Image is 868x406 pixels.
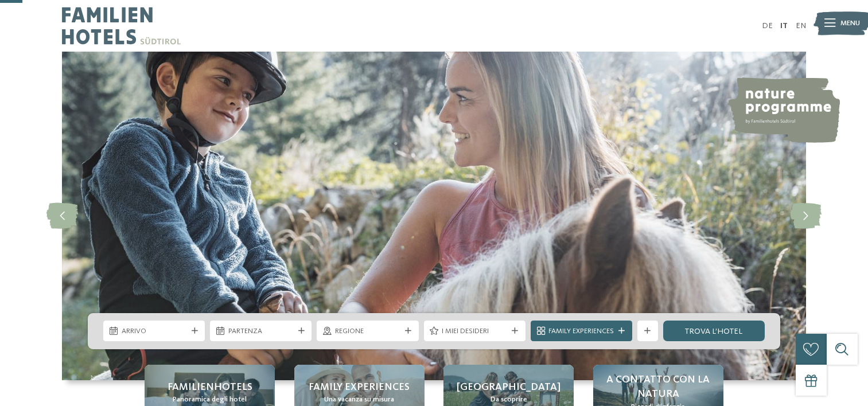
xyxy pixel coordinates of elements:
span: Una vacanza su misura [324,395,394,405]
a: EN [796,22,806,30]
span: Family Experiences [548,326,614,337]
span: I miei desideri [442,326,507,337]
span: Familienhotels [168,380,252,395]
span: A contatto con la natura [604,373,713,401]
a: DE [762,22,773,30]
span: Da scoprire [491,395,527,405]
a: IT [780,22,788,30]
span: [GEOGRAPHIC_DATA] [457,380,560,395]
span: Arrivo [122,326,187,337]
span: Partenza [228,326,294,337]
a: trova l’hotel [663,321,765,341]
img: Family hotel Alto Adige: the happy family places! [62,52,806,380]
span: Regione [335,326,400,337]
span: Panoramica degli hotel [173,395,247,405]
img: nature programme by Familienhotels Südtirol [726,77,840,143]
span: Family experiences [309,380,410,395]
span: Menu [840,18,860,29]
